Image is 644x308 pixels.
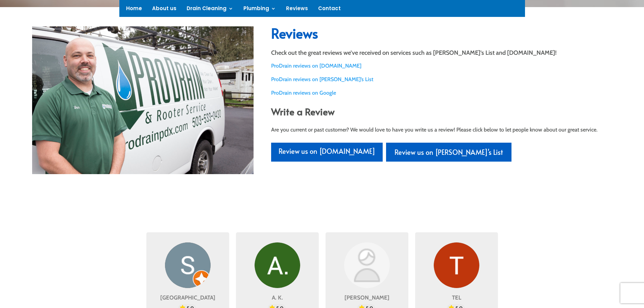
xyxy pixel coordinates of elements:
[425,294,488,302] div: TEL
[255,242,300,288] img: A. K. Avatar
[165,242,211,288] img: Sydney Avatar
[157,294,219,302] div: [GEOGRAPHIC_DATA]
[336,294,398,302] div: [PERSON_NAME]
[271,63,361,69] a: ProDrain reviews on [DOMAIN_NAME]
[243,6,276,14] a: Plumbing
[271,90,336,96] a: ProDrain reviews on Google
[271,76,373,82] a: ProDrain reviews on [PERSON_NAME]’s List
[271,106,612,121] h2: Write a Review
[271,143,383,162] a: Review us on [DOMAIN_NAME]
[32,26,254,174] img: _MG_4155_1
[152,6,176,14] a: About us
[187,6,233,14] a: Drain Cleaning
[126,6,142,14] a: Home
[271,126,612,134] p: Are you current or past customer? We would love to have you write us a review! Please click below...
[246,294,309,302] div: A. K.
[271,26,612,43] h2: Reviews
[286,6,308,14] a: Reviews
[271,49,612,57] p: Check out the great reviews we’ve received on services such as [PERSON_NAME]’s List and [DOMAIN_N...
[434,242,479,288] img: TEL Avatar
[386,143,511,162] a: Review us on [PERSON_NAME]'s List
[318,6,341,14] a: Contact
[344,242,390,288] img: Judy C. Avatar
